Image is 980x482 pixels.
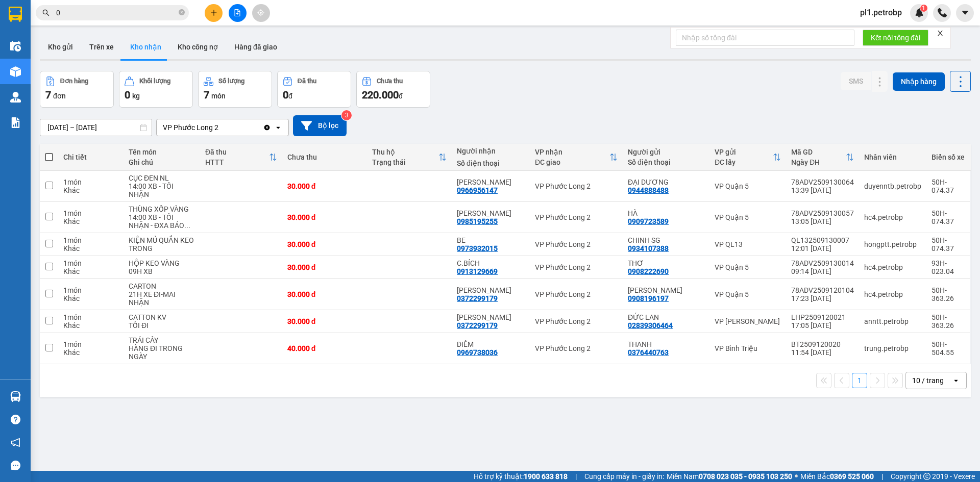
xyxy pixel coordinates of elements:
[129,313,195,321] div: CATTON KV
[457,236,525,244] div: BE
[129,213,195,230] div: 14:00 XB - TỐI NHẬN - ĐXA BÁO BÊN KHÁCH GỬI ĐỒNG Ý
[63,286,118,294] div: 1 món
[234,9,241,16] span: file-add
[932,236,965,252] div: 50H-074.37
[709,144,786,171] th: Toggle SortBy
[864,182,921,190] div: duyenntb.petrobp
[179,9,185,15] span: close-circle
[628,321,673,329] div: 02839306464
[9,7,22,22] img: logo-vxr
[129,158,195,166] div: Ghi chú
[63,313,118,321] div: 1 món
[218,78,244,85] div: Số lượng
[287,317,362,325] div: 30.000 đ
[63,321,118,329] div: Khác
[881,471,883,482] span: |
[791,286,854,294] div: 78ADV2509120104
[372,148,438,156] div: Thu hộ
[63,236,118,244] div: 1 món
[11,461,20,470] span: message
[932,313,965,329] div: 50H-363.26
[287,240,362,248] div: 30.000 đ
[277,71,351,108] button: Đã thu0đ
[63,178,118,186] div: 1 món
[198,71,272,108] button: Số lượng7món
[920,5,927,12] sup: 1
[715,344,781,352] div: VP Bình Triệu
[40,71,114,108] button: Đơn hàng7đơn
[56,7,177,18] input: Tìm tên, số ĐT hoặc mã đơn
[10,66,21,77] img: warehouse-icon
[938,8,947,17] img: phone-icon
[399,92,403,100] span: đ
[628,148,704,156] div: Người gửi
[362,89,399,101] span: 220.000
[474,471,568,482] span: Hỗ trợ kỹ thuật:
[129,182,195,198] div: 14:00 XB - TỐI NHẬN
[535,148,609,156] div: VP nhận
[841,72,871,90] button: SMS
[791,178,854,186] div: 78ADV2509130064
[715,317,781,325] div: VP [PERSON_NAME]
[628,294,669,302] div: 0908196197
[40,119,152,136] input: Select a date range.
[45,89,51,101] span: 7
[715,290,781,298] div: VP Quận 5
[211,92,226,100] span: món
[956,4,974,22] button: caret-down
[628,313,704,321] div: ĐỨC LAN
[122,35,169,59] button: Kho nhận
[932,340,965,357] div: 50H-504.55
[40,35,81,59] button: Kho gửi
[932,259,965,275] div: 93H-023.04
[63,186,118,194] div: Khác
[63,348,118,357] div: Khác
[535,317,618,325] div: VP Phước Long 2
[791,186,854,194] div: 13:39 [DATE]
[252,4,270,22] button: aim
[791,340,854,348] div: BT2509120020
[457,147,525,155] div: Người nhận
[377,78,403,85] div: Chưa thu
[535,240,618,248] div: VP Phước Long 2
[457,209,525,217] div: ĐẶNG YẾN
[63,209,118,217] div: 1 món
[864,344,921,352] div: trung.petrobp
[200,144,282,171] th: Toggle SortBy
[129,174,195,182] div: CỤC ĐEN NL
[81,35,122,59] button: Trên xe
[952,376,960,385] svg: open
[125,89,130,101] span: 0
[628,267,669,275] div: 0908222690
[457,294,498,302] div: 0372299179
[129,259,195,267] div: HỘP KEO VÀNG
[129,205,195,213] div: THÙNG XỐP VÀNG
[457,186,498,194] div: 0966956147
[129,336,195,344] div: TRÁI CÂY
[535,158,609,166] div: ĐC giao
[129,344,195,361] div: HÀNG ĐI TRONG NGÀY
[457,340,525,348] div: DIỄM
[628,209,704,217] div: HÀ
[667,471,792,482] span: Miền Nam
[457,348,498,357] div: 0969738036
[932,286,965,302] div: 50H-363.26
[923,473,930,480] span: copyright
[852,6,910,19] span: pl1.petrobp
[457,286,525,294] div: ANH HẢI
[791,217,854,225] div: 13:05 [DATE]
[205,148,269,156] div: Đã thu
[298,78,316,85] div: Đã thu
[283,89,288,101] span: 0
[287,182,362,190] div: 30.000 đ
[864,153,921,161] div: Nhân viên
[912,375,944,386] div: 10 / trang
[257,9,264,16] span: aim
[129,148,195,156] div: Tên món
[932,209,965,225] div: 50H-074.37
[871,32,920,43] span: Kết nối tổng đài
[932,178,965,194] div: 50H-074.37
[715,240,781,248] div: VP QL13
[791,321,854,329] div: 17:05 [DATE]
[961,8,970,17] span: caret-down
